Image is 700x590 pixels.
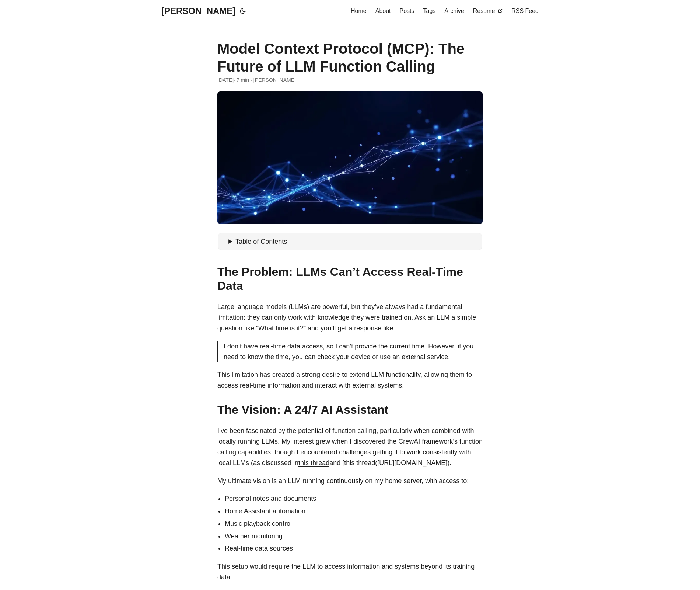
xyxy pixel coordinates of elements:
[511,8,539,14] span: RSS Feed
[217,369,483,391] p: This limitation has created a strong desire to extend LLM functionality, allowing them to access ...
[217,561,483,583] p: This setup would require the LLM to access information and systems beyond its training data.
[224,341,477,362] p: I don’t have real-time data access, so I can’t provide the current time. However, if you need to ...
[217,76,483,84] div: · 7 min · [PERSON_NAME]
[217,302,483,333] p: Large language models (LLMs) are powerful, but they’ve always had a fundamental limitation: they ...
[217,426,483,468] p: I’ve been fascinated by the potential of function calling, particularly when combined with locall...
[217,40,483,75] h1: Model Context Protocol (MCP): The Future of LLM Function Calling
[225,531,483,542] li: Weather monitoring
[225,518,483,529] li: Music playback control
[375,8,391,14] span: About
[217,403,483,417] h2: The Vision: A 24/7 AI Assistant
[444,8,464,14] span: Archive
[400,8,414,14] span: Posts
[217,476,483,486] p: My ultimate vision is an LLM running continuously on my home server, with access to:
[351,8,367,14] span: Home
[228,236,479,247] summary: Table of Contents
[298,459,329,466] a: this thread
[423,8,436,14] span: Tags
[473,8,495,14] span: Resume
[217,265,483,293] h2: The Problem: LLMs Can’t Access Real-Time Data
[225,493,483,504] li: Personal notes and documents
[225,543,483,554] li: Real-time data sources
[225,506,483,517] li: Home Assistant automation
[235,238,287,245] span: Table of Contents
[217,76,234,84] span: 2025-01-10 22:00:00 +0000 UTC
